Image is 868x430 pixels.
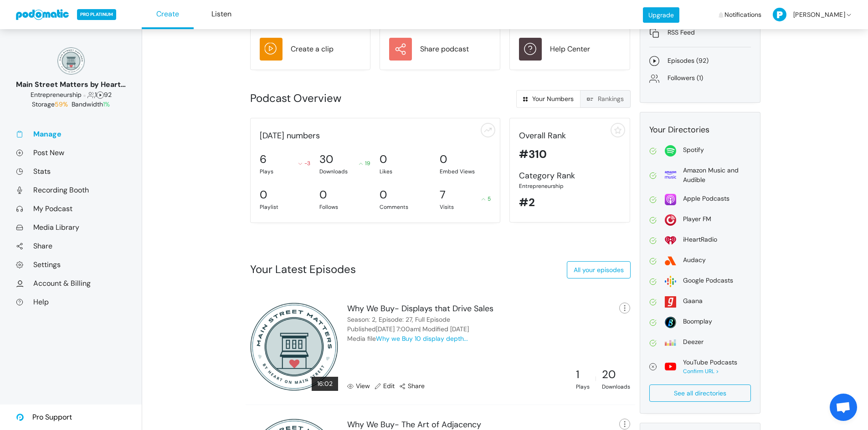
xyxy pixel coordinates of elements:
[255,130,496,142] div: [DATE] numbers
[32,100,70,108] span: Storage
[773,1,853,28] a: [PERSON_NAME]
[319,187,327,203] div: 0
[550,44,590,55] div: Help Center
[347,381,370,391] a: View
[665,145,676,157] img: spotify-814d7a4412f2fa8a87278c8d4c03771221523d6a641bdc26ea993aaf80ac4ffe.svg
[16,278,126,288] a: Account & Billing
[319,151,333,167] div: 30
[665,255,676,267] img: audacy-5d0199fadc8dc77acc7c395e9e27ef384d0cbdead77bf92d3603ebf283057071.svg
[773,8,786,21] img: P-50-ab8a3cff1f42e3edaa744736fdbd136011fc75d0d07c0e6946c3d5a70d29199b.png
[683,358,737,367] div: YouTube Podcasts
[649,73,751,83] a: Followers (1)
[519,146,621,162] div: #310
[643,7,679,23] a: Upgrade
[516,90,580,108] a: Your Numbers
[440,187,446,203] div: 7
[649,235,751,246] a: iHeartRadio
[347,303,493,315] div: Why We Buy- Displays that Drive Sales
[683,214,711,224] div: Player FM
[683,337,704,347] div: Deezer
[16,204,126,213] a: My Podcast
[440,203,491,211] div: Visits
[683,235,717,244] div: iHeartRadio
[649,56,751,66] a: Episodes (92)
[649,384,751,402] a: See all directories
[260,203,311,211] div: Playlist
[16,129,126,139] a: Manage
[16,185,126,195] a: Recording Booth
[665,235,676,246] img: i_heart_radio-0fea502c98f50158959bea423c94b18391c60ffcc3494be34c3ccd60b54f1ade.svg
[260,167,311,176] div: Plays
[347,324,469,334] div: Published | Modified [DATE]
[291,44,334,55] div: Create a clip
[380,187,387,203] div: 0
[298,159,310,167] div: -3
[683,367,737,375] div: Confirm URL >
[649,337,751,349] a: Deezer
[665,276,676,287] img: google-2dbf3626bd965f54f93204bbf7eeb1470465527e396fa5b4ad72d911f40d0c40.svg
[576,383,590,391] div: Plays
[16,90,126,100] div: 1 92
[519,38,621,61] a: Help Center
[793,1,845,28] span: [PERSON_NAME]
[665,214,676,226] img: player_fm-2f731f33b7a5920876a6a59fec1291611fade0905d687326e1933154b96d4679.svg
[376,334,468,343] a: Why we Buy 10 display depth...
[250,90,436,106] div: Podcast Overview
[380,203,431,211] div: Comments
[420,44,469,55] div: Share podcast
[347,315,450,324] div: Season: 2, Episode: 27, Full Episode
[389,38,491,61] a: Share podcast
[683,276,733,285] div: Google Podcasts
[250,303,339,391] img: 300x300_17130234.png
[16,148,126,157] a: Post New
[665,194,676,205] img: apple-26106266178e1f815f76c7066005aa6211188c2910869e7447b8cdd3a6512788.svg
[649,358,751,375] a: YouTube Podcasts Confirm URL >
[683,317,712,326] div: Boomplay
[649,317,751,328] a: Boomplay
[72,100,110,108] span: Bandwidth
[519,170,621,182] div: Category Rank
[683,255,706,265] div: Audacy
[260,187,267,203] div: 0
[195,0,247,29] a: Listen
[665,296,676,308] img: gaana-acdc428d6f3a8bcf3dfc61bc87d1a5ed65c1dda5025f5609f03e44ab3dd96560.svg
[260,151,267,167] div: 6
[567,261,631,278] a: All your episodes
[665,169,676,181] img: amazon-69639c57110a651e716f65801135d36e6b1b779905beb0b1c95e1d99d62ebab9.svg
[665,361,676,372] img: youtube-a762549b032a4d8d7c7d8c7d6f94e90d57091a29b762dad7ef63acd86806a854.svg
[399,381,425,391] a: Share
[649,214,751,226] a: Player FM
[380,151,387,167] div: 0
[576,366,590,383] div: 1
[375,381,395,391] a: Edit
[250,261,356,278] div: Your Latest Episodes
[16,297,126,307] a: Help
[519,194,621,211] div: #2
[482,195,491,203] div: 5
[440,167,491,176] div: Embed Views
[595,374,596,383] div: |
[16,260,126,269] a: Settings
[16,223,126,232] a: Media Library
[683,194,729,203] div: Apple Podcasts
[319,203,370,211] div: Follows
[312,377,338,391] div: 16:02
[16,167,126,176] a: Stats
[16,241,126,251] a: Share
[683,296,703,306] div: Gaana
[16,405,72,430] a: Pro Support
[319,167,370,176] div: Downloads
[580,90,631,108] a: Rankings
[260,38,361,61] a: Create a clip
[359,159,370,167] div: 19
[649,166,751,185] a: Amazon Music and Audible
[77,9,116,20] span: PRO PLATINUM
[142,0,194,29] a: Create
[649,296,751,308] a: Gaana
[376,325,419,333] time: August 14, 2025 7:00am
[55,100,68,108] span: 59%
[519,130,621,142] div: Overall Rank
[519,182,621,190] div: Entrepreneurship
[649,145,751,157] a: Spotify
[665,337,676,349] img: deezer-17854ec532559b166877d7d89d3279c345eec2f597ff2478aebf0db0746bb0cd.svg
